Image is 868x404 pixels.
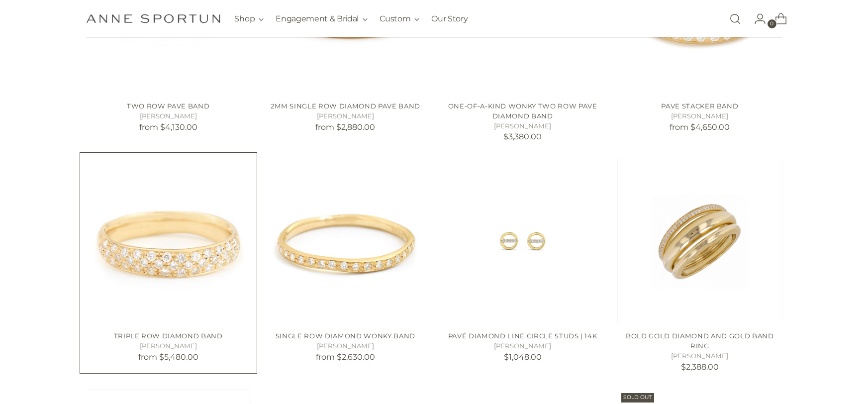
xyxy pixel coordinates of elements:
[263,159,428,323] img: Single Row Diamond Wonky Band - Anne Sportun Fine Jewellery
[431,8,468,30] a: Our Story
[768,19,776,28] span: 0
[448,332,597,340] a: Pavé Diamond Line Circle Studs | 14k
[86,111,251,121] h5: [PERSON_NAME]
[235,8,264,30] button: Shop
[440,159,605,323] a: Pavé Diamond Line Circle Studs | 14k
[767,9,787,29] a: Open cart modal
[681,362,719,372] span: $2,388.00
[503,132,542,141] span: $3,380.00
[746,9,766,29] a: Go to the account page
[86,341,251,351] h5: [PERSON_NAME]
[263,121,428,133] p: from $2,880.00
[263,351,428,363] p: from $2,630.00
[440,121,605,131] h5: [PERSON_NAME]
[617,121,782,133] p: from $4,650.00
[661,102,738,110] a: Pave Stacker Band
[276,8,368,30] button: Engagement & Bridal
[263,159,428,323] a: Single Row Diamond Wonky Band
[127,102,209,110] a: Two Row Pave Band
[263,341,428,351] h5: [PERSON_NAME]
[114,332,223,340] a: Triple Row Diamond Band
[271,102,420,110] a: 2mm Single Row Diamond Pave Band
[725,9,745,29] a: Open search modal
[86,121,251,133] p: from $4,130.00
[440,341,605,351] h5: [PERSON_NAME]
[263,111,428,121] h5: [PERSON_NAME]
[86,159,251,323] a: Triple Row Diamond Band
[448,102,597,120] a: One-Of-A-Kind Wonky Two Row Pave Diamond Band
[276,332,415,340] a: Single Row Diamond Wonky Band
[504,352,542,362] span: $1,048.00
[617,111,782,121] h5: [PERSON_NAME]
[617,351,782,361] h5: [PERSON_NAME]
[86,14,220,23] a: Anne Sportun Fine Jewellery
[380,8,419,30] button: Custom
[617,159,782,323] a: BOLD GOLD DIAMOND AND GOLD BAND RING
[626,332,773,350] a: BOLD GOLD DIAMOND AND GOLD BAND RING
[86,351,251,363] p: from $5,480.00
